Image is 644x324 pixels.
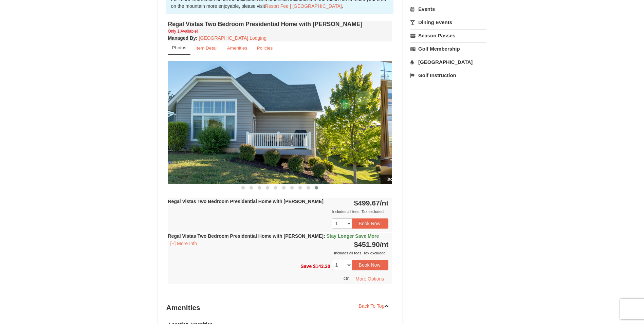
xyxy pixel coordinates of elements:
strong: : [168,35,198,41]
div: Includes all fees. Tax excluded. [168,208,389,215]
a: Dining Events [410,16,486,29]
span: Managed By [168,35,196,41]
a: Season Passes [410,29,486,42]
img: 18876286-50-7afc76a0.jpg [157,61,381,184]
strong: $499.67 [354,199,389,207]
a: Item Detail [191,41,222,55]
h3: Amenities [166,301,394,314]
a: Resort Fee | [GEOGRAPHIC_DATA] [265,3,342,9]
small: Only 1 Available! [168,29,198,34]
span: /nt [380,199,389,207]
a: Back To Top [354,301,394,311]
img: Kitchen, Living, and Dining Area [381,61,605,184]
strong: Regal Vistas Two Bedroom Presidential Home with [PERSON_NAME] [168,233,379,239]
span: : [324,233,325,239]
button: Book Now! [352,218,389,229]
strong: Regal Vistas Two Bedroom Presidential Home with [PERSON_NAME] [168,199,324,204]
span: /nt [380,240,389,248]
span: $143.30 [313,264,330,269]
a: [GEOGRAPHIC_DATA] Lodging [199,35,266,41]
button: More Options [351,274,388,284]
a: Golf Instruction [410,69,486,82]
span: $451.90 [354,240,380,248]
a: Policies [252,41,277,55]
a: Golf Membership [410,42,486,55]
a: Amenities [223,41,252,55]
h4: Regal Vistas Two Bedroom Presidential Home with [PERSON_NAME] [168,21,392,28]
a: Photos [168,41,190,55]
small: Policies [257,46,273,51]
a: Events [410,3,486,15]
button: [+] More Info [168,240,200,247]
span: Stay Longer Save More [327,233,379,239]
small: Item Detail [196,46,218,51]
small: Photos [172,45,186,50]
span: Kitchen, Living, and Dining Area [381,175,605,184]
small: Amenities [227,46,247,51]
button: Book Now! [352,260,389,270]
div: Includes all fees. Tax excluded. [168,250,389,256]
span: Or, [344,275,350,281]
a: [GEOGRAPHIC_DATA] [410,56,486,68]
span: Save [300,264,312,269]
